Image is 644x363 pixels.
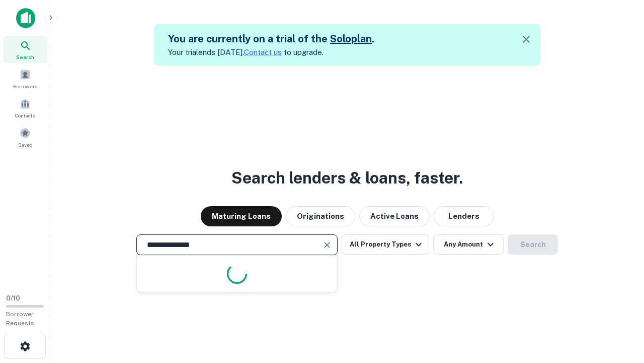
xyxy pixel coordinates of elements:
h5: You are currently on a trial of the . [168,31,374,46]
span: Borrower Requests [6,311,34,327]
button: Lenders [434,206,494,226]
img: capitalize-icon.png [16,8,35,28]
span: Search [16,53,34,61]
a: Search [3,36,47,63]
iframe: Chat Widget [594,282,644,331]
span: 0 / 10 [6,294,20,302]
span: Borrowers [13,82,37,90]
a: Contacts [3,94,47,122]
h3: Search lenders & loans, faster. [231,166,463,190]
p: Your trial ends [DATE]. to upgrade. [168,46,374,58]
button: Maturing Loans [201,206,282,226]
a: Borrowers [3,65,47,92]
a: Soloplan [330,33,372,45]
a: Saved [3,124,47,151]
button: Originations [286,206,355,226]
button: Clear [320,238,334,252]
span: Contacts [15,111,35,119]
button: Any Amount [433,234,504,255]
button: All Property Types [342,234,429,255]
button: Active Loans [359,206,430,226]
a: Contact us [244,48,282,56]
span: Saved [18,141,33,149]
